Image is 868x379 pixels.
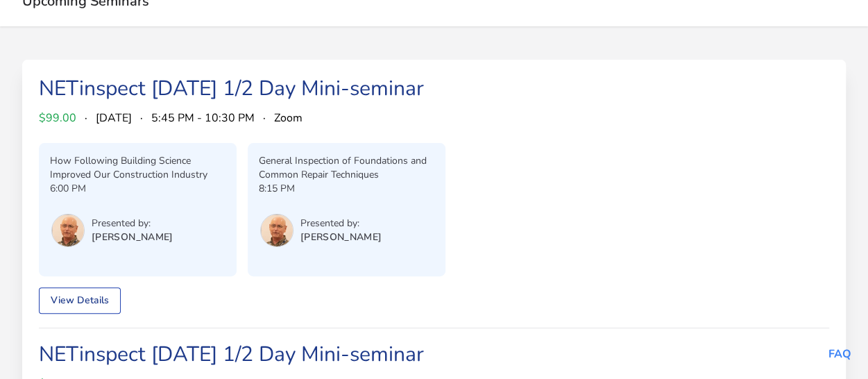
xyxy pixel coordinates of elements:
[39,340,424,369] a: NETinspect [DATE] 1/2 Day Mini-seminar
[39,74,424,103] a: NETinspect [DATE] 1/2 Day Mini-seminar
[259,154,434,182] p: General Inspection of Foundations and Common Repair Techniques
[274,110,303,126] span: Zoom
[151,110,255,126] span: 5:45 PM - 10:30 PM
[263,110,266,126] span: ·
[50,154,225,182] p: How Following Building Science Improved Our Construction Industry
[51,214,85,247] img: Tom Sherman
[39,287,121,314] a: View Details
[96,110,132,126] span: [DATE]
[259,212,295,249] button: User menu
[259,182,434,196] p: 8:15 PM
[92,230,173,244] p: [PERSON_NAME]
[828,346,851,362] a: FAQ
[92,217,173,230] p: Presented by:
[39,110,76,126] span: $99.00
[300,217,382,230] p: Presented by:
[85,110,87,126] span: ·
[140,110,143,126] span: ·
[260,214,293,247] img: Tom Sherman
[50,182,225,196] p: 6:00 PM
[50,212,86,249] button: User menu
[300,230,382,244] p: [PERSON_NAME]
